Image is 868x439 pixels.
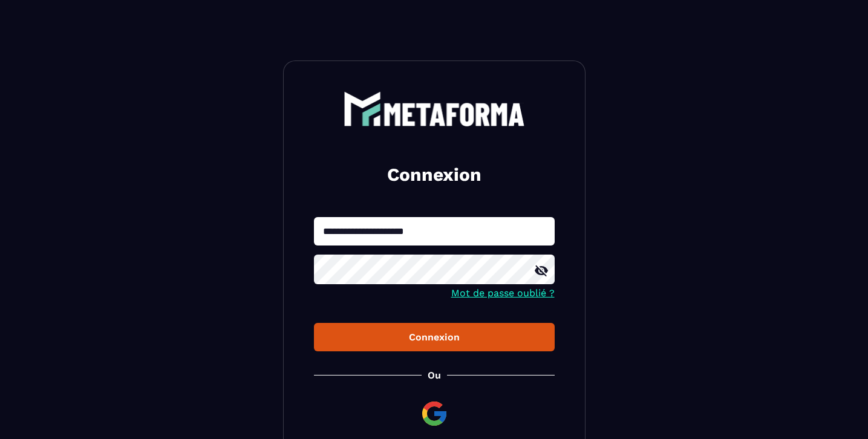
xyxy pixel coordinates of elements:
a: logo [314,91,555,126]
h2: Connexion [328,163,540,187]
div: Connexion [324,331,545,343]
a: Mot de passe oublié ? [451,287,555,299]
button: Connexion [314,323,555,351]
img: google [420,399,449,428]
p: Ou [428,369,441,381]
img: logo [344,91,525,126]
